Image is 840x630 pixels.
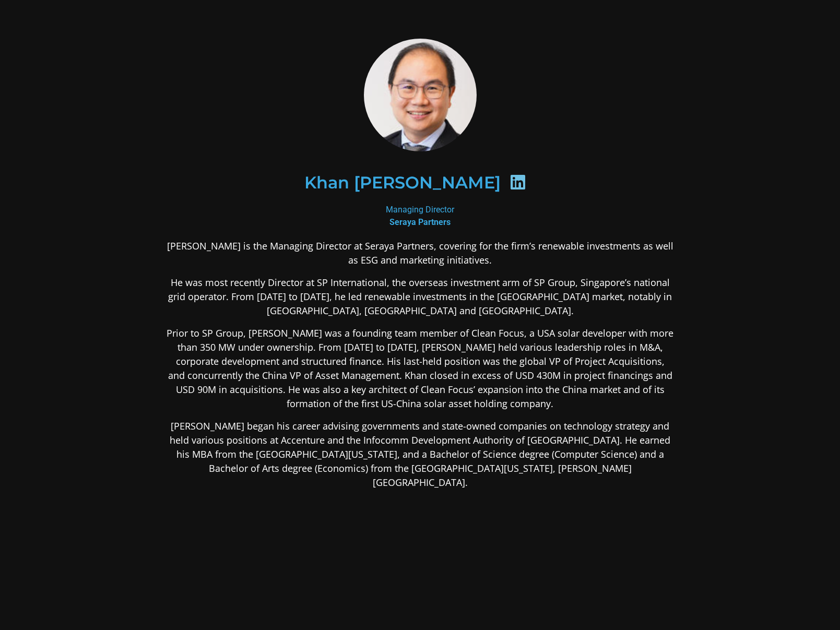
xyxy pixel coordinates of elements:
p: Prior to SP Group, [PERSON_NAME] was a founding team member of Clean Focus, a USA solar developer... [167,326,674,411]
p: [PERSON_NAME] began his career advising governments and state-owned companies on technology strat... [167,419,674,490]
h2: Khan [PERSON_NAME] [304,174,501,191]
b: Seraya Partners [389,217,451,227]
p: He was most recently Director at SP International, the overseas investment arm of SP Group, Singa... [167,276,674,318]
p: [PERSON_NAME] is the Managing Director at Seraya Partners, covering for the firm’s renewable inve... [167,239,674,267]
div: Managing Director [167,204,674,229]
